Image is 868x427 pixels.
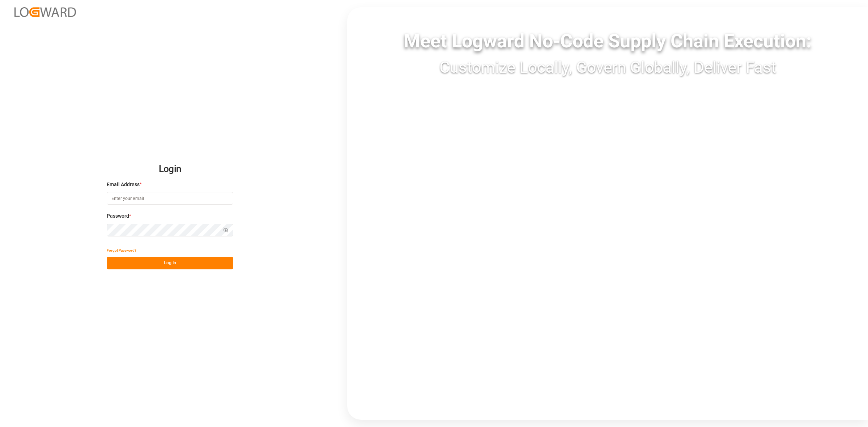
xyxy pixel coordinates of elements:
div: Customize Locally, Govern Globally, Deliver Fast [347,55,868,79]
button: Log In [107,257,233,269]
input: Enter your email [107,192,233,205]
span: Password [107,212,129,220]
button: Forgot Password? [107,244,136,257]
div: Meet Logward No-Code Supply Chain Execution: [347,27,868,55]
img: Logward_new_orange.png [14,7,76,17]
h2: Login [107,158,233,181]
span: Email Address [107,181,140,188]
